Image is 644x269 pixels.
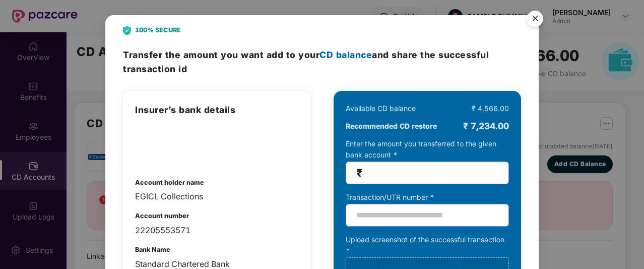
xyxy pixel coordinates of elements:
[521,6,548,33] button: Close
[135,212,189,220] b: Account number
[135,224,298,237] div: 22205553571
[472,103,509,114] div: ₹ 4,566.00
[135,127,187,163] img: admin-overview
[135,25,181,35] b: 100% SECURE
[346,192,509,203] div: Transaction/UTR number *
[346,103,416,114] div: Available CD balance
[221,49,372,60] span: you want add to your
[319,49,372,60] span: CD balance
[346,121,437,132] b: Recommended CD restore
[135,190,298,203] div: EGICL Collections
[521,6,549,34] img: svg+xml;base64,PHN2ZyB4bWxucz0iaHR0cDovL3d3dy53My5vcmcvMjAwMC9zdmciIHdpZHRoPSI1NiIgaGVpZ2h0PSI1Ni...
[135,103,298,117] h3: Insurer’s bank details
[356,167,362,179] span: ₹
[463,119,509,133] div: ₹ 7,234.00
[135,246,170,253] b: Bank Name
[123,48,521,76] h3: Transfer the amount and share the successful transaction id
[123,26,131,35] img: svg+xml;base64,PHN2ZyB4bWxucz0iaHR0cDovL3d3dy53My5vcmcvMjAwMC9zdmciIHdpZHRoPSIyNCIgaGVpZ2h0PSIyOC...
[346,138,509,184] div: Enter the amount you transferred to the given bank account *
[135,179,204,186] b: Account holder name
